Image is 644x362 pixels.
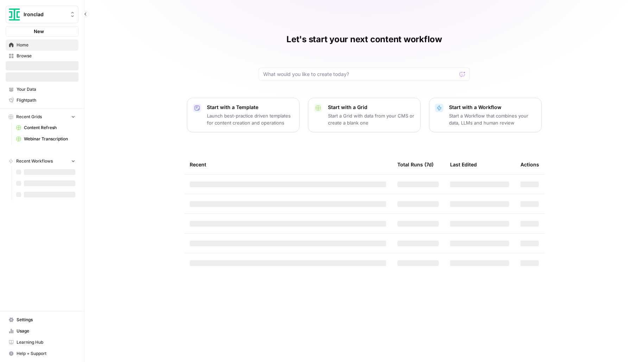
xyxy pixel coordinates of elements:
span: Home [17,42,75,48]
a: Usage [6,325,78,337]
a: Content Refresh [13,122,78,133]
a: Home [6,39,78,51]
img: Ironclad Logo [8,8,21,21]
span: Recent Grids [16,114,42,120]
div: Actions [520,155,539,174]
button: Start with a WorkflowStart a Workflow that combines your data, LLMs and human review [429,98,542,132]
button: Start with a TemplateLaunch best-practice driven templates for content creation and operations [187,98,299,132]
p: Start with a Grid [328,104,415,111]
span: Help + Support [17,350,75,357]
a: Flightpath [6,95,78,106]
p: Start with a Workflow [449,104,536,111]
p: Start a Grid with data from your CMS or create a blank one [328,112,415,126]
button: New [6,26,78,37]
span: Recent Workflows [16,158,53,164]
p: Launch best-practice driven templates for content creation and operations [207,112,293,126]
span: New [34,28,44,35]
span: Learning Hub [17,339,75,345]
span: Browse [17,53,75,59]
span: Settings [17,317,75,323]
a: Learning Hub [6,337,78,348]
p: Start a Workflow that combines your data, LLMs and human review [449,112,536,126]
div: Last Edited [450,155,477,174]
span: Your Data [17,86,75,93]
input: What would you like to create today? [263,71,457,78]
a: Webinar Transcription [13,133,78,145]
a: Settings [6,314,78,325]
span: Usage [17,328,75,334]
a: Your Data [6,84,78,95]
button: Recent Workflows [6,156,78,166]
span: Ironclad [24,11,66,18]
div: Total Runs (7d) [397,155,434,174]
div: Recent [190,155,386,174]
h1: Let's start your next content workflow [286,34,442,45]
span: Webinar Transcription [24,136,75,142]
button: Recent Grids [6,112,78,122]
span: Flightpath [17,97,75,103]
span: Content Refresh [24,125,75,131]
a: Browse [6,50,78,62]
p: Start with a Template [207,104,293,111]
button: Start with a GridStart a Grid with data from your CMS or create a blank one [308,98,421,132]
button: Help + Support [6,348,78,359]
button: Workspace: Ironclad [6,6,78,23]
